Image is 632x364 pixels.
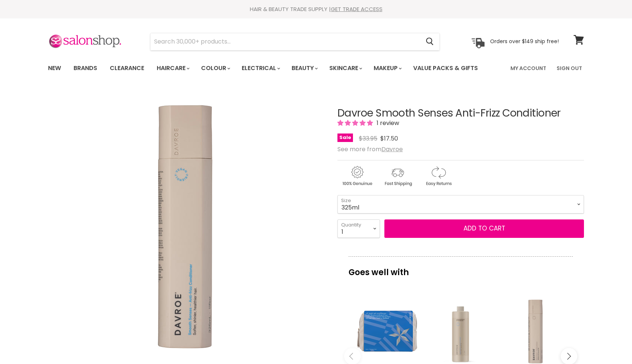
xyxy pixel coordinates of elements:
[349,256,573,281] p: Goes well with
[196,60,235,76] a: Colour
[68,60,103,76] a: Brands
[368,60,406,76] a: Makeup
[43,58,495,79] ul: Main menu
[380,134,398,143] span: $17.50
[39,58,593,79] nav: Main
[324,60,367,76] a: Skincare
[552,60,587,76] a: Sign Out
[381,145,403,153] a: Davroe
[151,60,194,76] a: Haircare
[384,219,584,238] button: Add to cart
[419,165,458,187] img: returns.gif
[337,165,377,187] img: genuine.gif
[337,108,584,119] h1: Davroe Smooth Senses Anti-Frizz Conditioner
[359,134,377,143] span: $33.95
[337,134,353,142] span: Sale
[150,33,440,51] form: Product
[420,33,439,50] button: Search
[331,5,383,13] a: GET TRADE ACCESS
[150,33,420,50] input: Search
[337,119,374,127] span: 5.00 stars
[490,38,559,45] p: Orders over $149 ship free!
[43,60,67,76] a: New
[236,60,285,76] a: Electrical
[337,219,380,238] select: Quantity
[506,60,551,76] a: My Account
[337,145,403,153] span: See more from
[595,329,625,357] iframe: Gorgias live chat messenger
[104,60,150,76] a: Clearance
[463,224,505,233] span: Add to cart
[374,119,399,127] span: 1 review
[378,165,417,187] img: shipping.gif
[286,60,322,76] a: Beauty
[408,60,483,76] a: Value Packs & Gifts
[39,6,593,13] div: HAIR & BEAUTY TRADE SUPPLY |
